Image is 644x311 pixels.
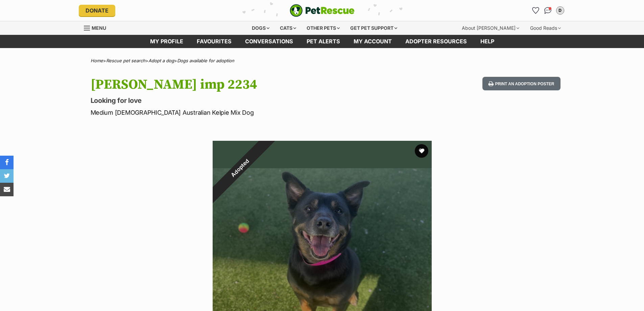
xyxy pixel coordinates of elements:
a: Rescue pet search [106,58,145,63]
a: Conversations [543,5,553,16]
a: Adopt a dog [148,58,174,63]
div: Get pet support [345,21,402,35]
a: Adopter resources [399,35,474,48]
span: Menu [92,25,106,31]
ul: Account quick links [530,5,566,16]
a: conversations [238,35,300,48]
a: Favourites [530,5,541,16]
img: chat-41dd97257d64d25036548639549fe6c8038ab92f7586957e7f3b1b290dea8141.svg [544,7,551,14]
a: Pet alerts [300,35,347,48]
p: Looking for love [91,96,377,105]
button: Print an adoption poster [482,77,560,91]
a: Menu [84,21,111,34]
a: My account [347,35,399,48]
div: Other pets [302,21,344,35]
p: Medium [DEMOGRAPHIC_DATA] Australian Kelpie Mix Dog [91,108,377,117]
div: > > > [74,58,571,63]
a: Dogs available for adoption [177,58,234,63]
a: Donate [79,5,115,16]
h1: [PERSON_NAME] imp 2234 [91,77,377,92]
a: PetRescue [290,4,355,17]
div: D [557,7,564,14]
div: About [PERSON_NAME] [457,21,524,35]
a: Home [91,58,103,63]
button: favourite [415,144,428,158]
div: Adopted [197,125,283,211]
a: Help [474,35,501,48]
a: My profile [143,35,190,48]
div: Cats [275,21,301,35]
div: Good Reads [525,21,566,35]
img: logo-e224e6f780fb5917bec1dbf3a21bbac754714ae5b6737aabdf751b685950b380.svg [290,4,355,17]
button: My account [555,5,566,16]
a: Favourites [190,35,238,48]
div: Dogs [247,21,274,35]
